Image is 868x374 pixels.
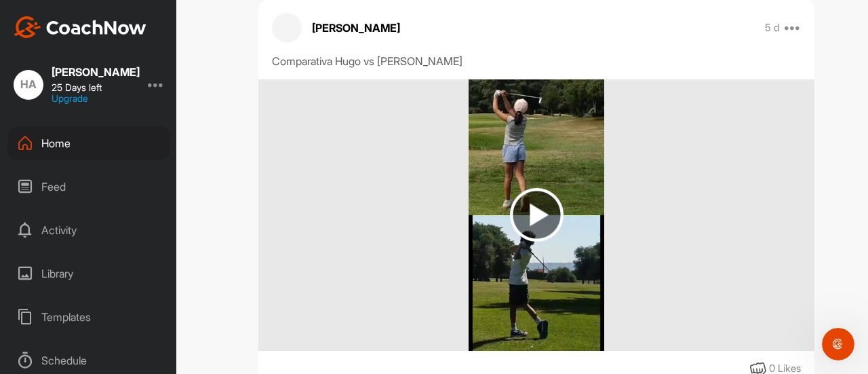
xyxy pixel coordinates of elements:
[66,7,154,17] h1: [PERSON_NAME]
[7,213,170,247] div: Activity
[14,16,146,38] img: CoachNow
[7,257,170,291] div: Library
[21,270,32,281] button: Selector de emoji
[7,300,170,334] div: Templates
[822,328,854,360] iframe: Intercom live chat
[11,214,260,232] div: agosto 22
[52,67,140,77] div: [PERSON_NAME]
[11,160,260,214] div: Hugo dice…
[272,53,801,69] div: Comparativa Hugo vs [PERSON_NAME]
[49,160,260,203] div: ok thanks. please keep me updated about the problem. thank you so much
[11,119,260,160] div: Amanda dice…
[66,17,131,31] p: Activo hace 5h
[11,232,260,299] div: Amanda dice…
[212,5,238,31] button: Inicio
[510,188,564,242] img: play
[7,170,170,204] div: Feed
[469,79,604,351] img: media
[14,70,43,100] div: HA
[64,270,75,281] button: Adjuntar un archivo
[52,92,88,104] a: Upgrade
[12,242,260,265] textarea: Escribe un mensaje...
[60,168,250,195] div: ok thanks. please keep me updated about the problem. thank you so much
[765,21,780,35] p: 5 d
[43,270,54,281] button: Selector de gif
[238,5,262,30] div: Cerrar
[7,126,170,160] div: Home
[11,232,222,275] div: Our developers are looking into a fix and it is currently in review.
[9,5,35,31] button: go back
[49,39,260,109] div: thank you very much [PERSON_NAME]. I'm really interested in the annual subscription. Hope this so...
[22,128,210,141] div: OK, you are set for another month free.
[39,7,60,29] img: Profile image for Amanda
[60,48,250,100] div: thank you very much [PERSON_NAME]. I'm really interested in the annual subscription. Hope this so...
[233,265,254,286] button: Enviar un mensaje…
[52,81,102,93] span: 25 Days left
[11,119,220,149] div: OK, you are set for another month free.
[312,20,400,36] p: [PERSON_NAME]
[11,39,260,119] div: Hugo dice…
